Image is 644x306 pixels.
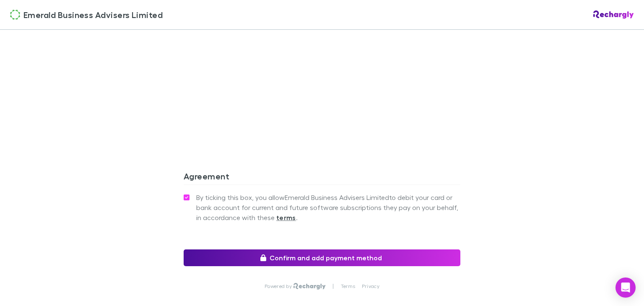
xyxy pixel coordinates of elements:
[362,283,379,290] a: Privacy
[196,192,460,223] span: By ticking this box, you allow Emerald Business Advisers Limited to debit your card or bank accou...
[276,213,296,222] strong: terms
[265,283,293,290] p: Powered by
[341,283,355,290] a: Terms
[184,249,460,266] button: Confirm and add payment method
[184,171,460,184] h3: Agreement
[332,283,334,290] p: |
[593,10,634,19] img: Rechargly Logo
[615,277,636,298] div: Open Intercom Messenger
[293,283,326,290] img: Rechargly Logo
[10,10,20,20] img: Emerald Business Advisers Limited's Logo
[23,8,163,21] span: Emerald Business Advisers Limited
